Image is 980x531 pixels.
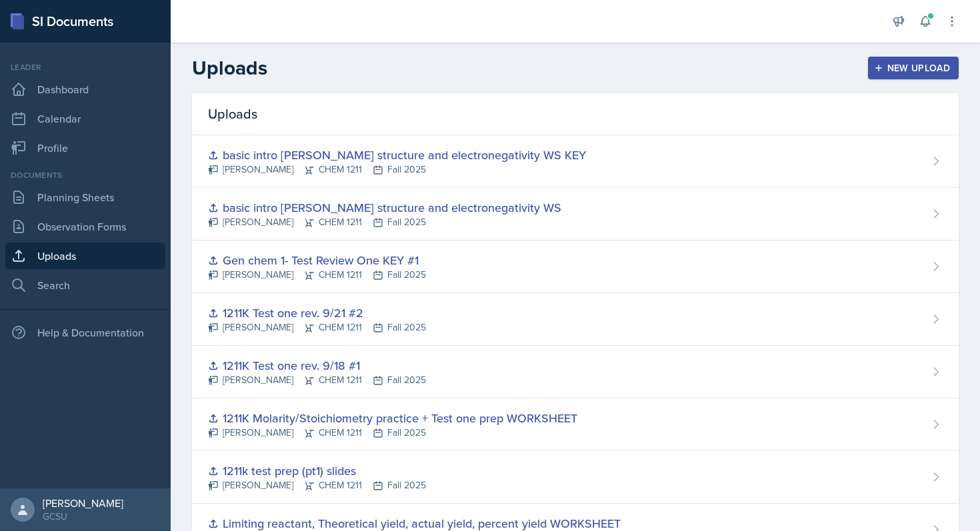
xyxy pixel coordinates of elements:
[208,146,586,164] div: basic intro [PERSON_NAME] structure and electronegativity WS KEY
[5,76,165,103] a: Dashboard
[43,510,123,523] div: GCSU
[208,268,426,282] div: [PERSON_NAME] CHEM 1211 Fall 2025
[192,293,959,346] a: 1211K Test one rev. 9/21 #2 [PERSON_NAME]CHEM 1211Fall 2025
[192,56,267,80] h2: Uploads
[5,105,165,132] a: Calendar
[192,135,959,188] a: basic intro [PERSON_NAME] structure and electronegativity WS KEY [PERSON_NAME]CHEM 1211Fall 2025
[192,241,959,293] a: Gen chem 1- Test Review One KEY #1 [PERSON_NAME]CHEM 1211Fall 2025
[868,57,959,79] button: New Upload
[5,272,165,298] a: Search
[208,373,426,387] div: [PERSON_NAME] CHEM 1211 Fall 2025
[5,213,165,240] a: Observation Forms
[208,426,577,440] div: [PERSON_NAME] CHEM 1211 Fall 2025
[192,398,959,451] a: 1211K Molarity/Stoichiometry practice + Test one prep WORKSHEET [PERSON_NAME]CHEM 1211Fall 2025
[208,199,561,217] div: basic intro [PERSON_NAME] structure and electronegativity WS
[5,319,165,346] div: Help & Documentation
[192,451,959,504] a: 1211k test prep (pt1) slides [PERSON_NAME]CHEM 1211Fall 2025
[208,163,586,177] div: [PERSON_NAME] CHEM 1211 Fall 2025
[192,346,959,398] a: 1211K Test one rev. 9/18 #1 [PERSON_NAME]CHEM 1211Fall 2025
[208,215,561,229] div: [PERSON_NAME] CHEM 1211 Fall 2025
[208,356,426,374] div: 1211K Test one rev. 9/18 #1
[5,243,165,269] a: Uploads
[208,320,426,334] div: [PERSON_NAME] CHEM 1211 Fall 2025
[208,304,426,322] div: 1211K Test one rev. 9/21 #2
[192,93,959,135] div: Uploads
[5,184,165,211] a: Planning Sheets
[877,63,951,73] div: New Upload
[208,251,426,269] div: Gen chem 1- Test Review One KEY #1
[208,462,426,480] div: 1211k test prep (pt1) slides
[208,409,577,427] div: 1211K Molarity/Stoichiometry practice + Test one prep WORKSHEET
[208,478,426,492] div: [PERSON_NAME] CHEM 1211 Fall 2025
[43,496,123,510] div: [PERSON_NAME]
[192,188,959,241] a: basic intro [PERSON_NAME] structure and electronegativity WS [PERSON_NAME]CHEM 1211Fall 2025
[5,135,165,161] a: Profile
[5,61,165,73] div: Leader
[5,169,165,181] div: Documents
